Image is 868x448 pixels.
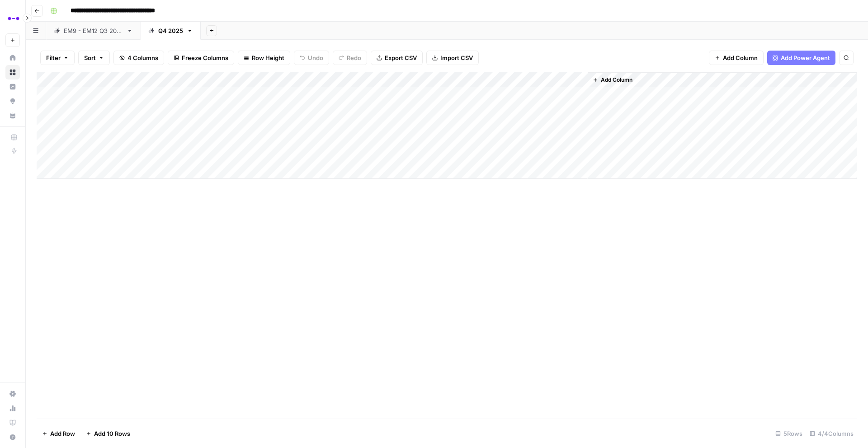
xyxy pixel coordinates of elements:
[141,22,201,40] a: Q4 2025
[64,26,123,35] div: EM9 - EM12 Q3 2025
[5,7,20,30] button: Workspace: Abacum
[589,74,636,86] button: Add Column
[294,51,329,65] button: Undo
[5,415,20,430] a: Learning Hub
[158,26,183,35] div: Q4 2025
[5,430,20,444] button: Help + Support
[46,53,61,62] span: Filter
[385,53,417,62] span: Export CSV
[84,53,96,62] span: Sort
[127,53,158,62] span: 4 Columns
[5,10,22,27] img: Abacum Logo
[113,51,164,65] button: 4 Columns
[709,51,764,65] button: Add Column
[40,51,75,65] button: Filter
[5,79,20,94] a: Insights
[80,426,136,441] button: Add 10 Rows
[238,51,290,65] button: Row Height
[5,65,20,79] a: Browse
[5,51,20,65] a: Home
[333,51,367,65] button: Redo
[252,53,284,62] span: Row Height
[806,426,857,441] div: 4/4 Columns
[723,53,758,62] span: Add Column
[426,51,479,65] button: Import CSV
[371,51,423,65] button: Export CSV
[182,53,228,62] span: Freeze Columns
[37,426,80,441] button: Add Row
[781,53,830,62] span: Add Power Agent
[5,94,20,108] a: Opportunities
[308,53,323,62] span: Undo
[78,51,110,65] button: Sort
[5,387,20,401] a: Settings
[767,51,835,65] button: Add Power Agent
[50,429,75,438] span: Add Row
[168,51,234,65] button: Freeze Columns
[440,53,473,62] span: Import CSV
[347,53,361,62] span: Redo
[772,426,806,441] div: 5 Rows
[5,401,20,415] a: Usage
[94,429,130,438] span: Add 10 Rows
[5,108,20,123] a: Your Data
[46,22,141,40] a: EM9 - EM12 Q3 2025
[601,76,632,84] span: Add Column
